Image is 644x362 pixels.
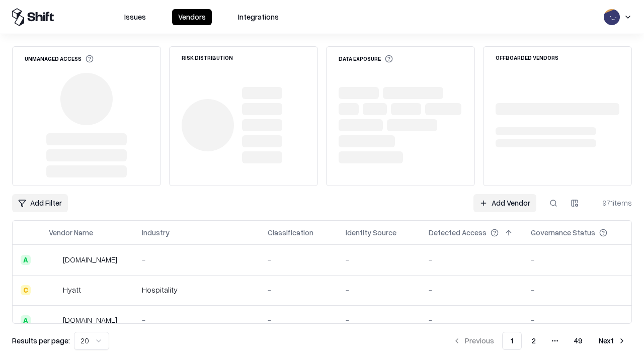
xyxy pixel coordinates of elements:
button: 2 [524,332,544,350]
div: A [21,255,31,265]
div: 971 items [592,198,632,208]
div: Risk Distribution [182,55,233,60]
button: Issues [118,9,152,25]
div: C [21,285,31,295]
button: Vendors [172,9,212,25]
a: Add Vendor [473,194,536,212]
div: [DOMAIN_NAME] [63,315,117,325]
div: Data Exposure [339,55,393,63]
div: - [346,285,413,295]
div: Classification [268,227,313,238]
img: Hyatt [49,285,59,295]
div: - [429,254,515,265]
div: Hyatt [63,285,81,295]
div: - [268,254,330,265]
div: - [429,315,515,325]
button: 1 [502,332,522,350]
div: [DOMAIN_NAME] [63,254,117,265]
div: Offboarded Vendors [496,55,558,60]
div: - [531,285,623,295]
div: A [21,315,31,325]
div: Hospitality [142,285,252,295]
div: - [142,254,252,265]
div: - [346,254,413,265]
button: 49 [566,332,591,350]
div: Detected Access [429,227,487,238]
div: - [142,315,252,325]
div: - [531,315,623,325]
div: Identity Source [346,227,396,238]
img: intrado.com [49,255,59,265]
button: Next [593,332,632,350]
div: - [531,254,623,265]
div: Vendor Name [49,227,93,238]
img: primesec.co.il [49,315,59,325]
div: - [346,315,413,325]
button: Integrations [232,9,285,25]
div: Industry [142,227,170,238]
div: - [429,285,515,295]
nav: pagination [447,332,632,350]
button: Add Filter [12,194,68,212]
p: Results per page: [12,335,70,346]
div: Governance Status [531,227,595,238]
div: - [268,285,330,295]
div: - [268,315,330,325]
div: Unmanaged Access [25,55,94,63]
